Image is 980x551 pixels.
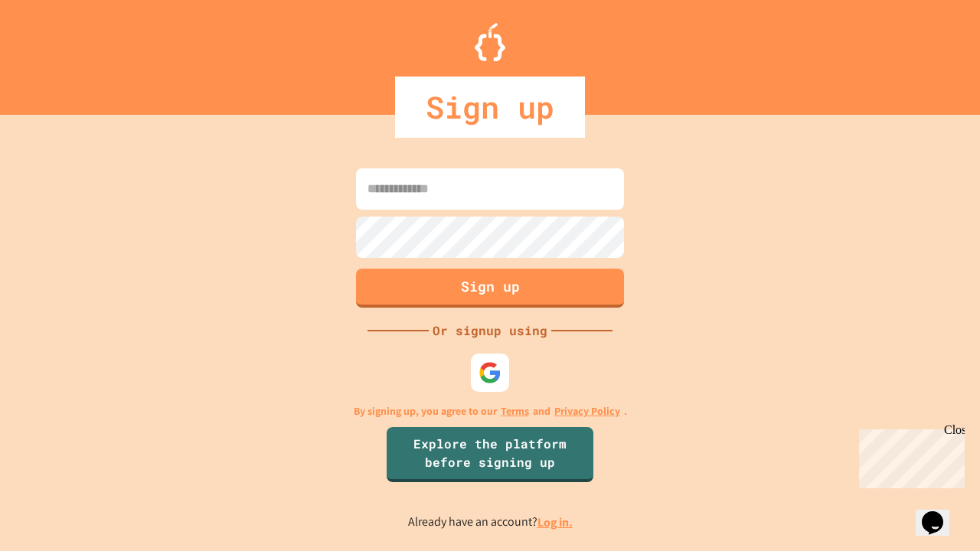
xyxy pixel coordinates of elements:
[6,6,106,97] div: Chat with us now!Close
[479,361,501,384] img: google-icon.svg
[554,403,620,419] a: Privacy Policy
[387,427,593,482] a: Explore the platform before signing up
[395,77,585,138] div: Sign up
[408,513,573,532] p: Already have an account?
[475,23,505,61] img: Logo.svg
[501,403,529,419] a: Terms
[354,403,627,419] p: By signing up, you agree to our and .
[356,269,624,308] button: Sign up
[537,514,573,530] a: Log in.
[853,423,965,488] iframe: chat widget
[916,490,965,536] iframe: chat widget
[429,321,551,340] div: Or signup using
